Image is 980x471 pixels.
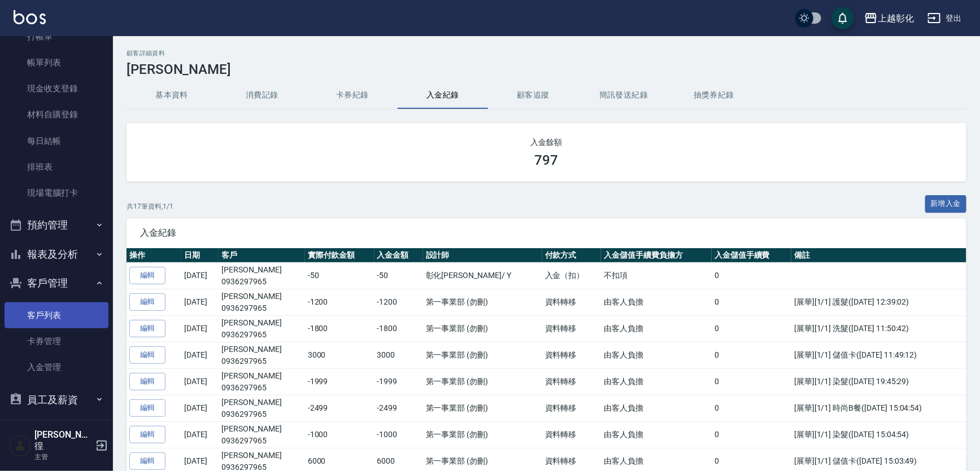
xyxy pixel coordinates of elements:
td: 由客人負擔 [601,289,712,315]
td: [DATE] [181,421,219,448]
p: 共 17 筆資料, 1 / 1 [127,201,173,212]
a: 編輯 [129,293,165,311]
td: [PERSON_NAME] [219,421,304,448]
p: 0936297965 [221,329,302,341]
td: [展華][1/1] 染髮([DATE] 19:45:29) [791,368,966,395]
button: 簡訊發送紀錄 [578,82,669,109]
td: 第一事業部 (勿刪) [423,368,542,395]
p: 0936297965 [221,408,302,420]
h2: 入金餘額 [140,137,953,148]
td: 不扣項 [601,262,712,289]
td: 第一事業部 (勿刪) [423,421,542,448]
td: [PERSON_NAME] [219,342,304,368]
td: -1000 [374,421,423,448]
button: 新增入金 [925,195,967,213]
td: [展華][1/1] 儲值卡([DATE] 11:49:12) [791,342,966,368]
td: 第一事業部 (勿刪) [423,342,542,368]
th: 客戶 [219,248,304,263]
p: 0936297965 [221,382,302,394]
h3: [PERSON_NAME] [127,61,966,77]
button: 商品管理 [5,414,108,443]
a: 現場電腦打卡 [5,180,108,206]
a: 打帳單 [5,24,108,50]
a: 每日結帳 [5,128,108,154]
td: [DATE] [181,315,219,342]
td: 由客人負擔 [601,395,712,421]
span: 入金紀錄 [140,227,953,239]
td: 0 [712,289,791,315]
button: 抽獎券紀錄 [669,82,759,109]
td: -1999 [374,368,423,395]
td: 由客人負擔 [601,342,712,368]
h2: 顧客詳細資料 [127,50,966,57]
td: 由客人負擔 [601,315,712,342]
button: 基本資料 [127,82,217,109]
td: [DATE] [181,262,219,289]
td: 資料轉移 [542,395,601,421]
td: [PERSON_NAME] [219,262,304,289]
button: 員工及薪資 [5,385,108,415]
button: 預約管理 [5,210,108,240]
th: 日期 [181,248,219,263]
th: 入金儲值手續費 [712,248,791,263]
a: 現金收支登錄 [5,76,108,102]
a: 入金管理 [5,354,108,380]
td: [展華][1/1] 洗髮([DATE] 11:50:42) [791,315,966,342]
td: -1800 [374,315,423,342]
a: 卡券管理 [5,328,108,354]
button: 上越彰化 [860,7,918,30]
td: -50 [374,262,423,289]
td: 3000 [305,342,374,368]
td: 0 [712,315,791,342]
td: [展華][1/1] 染髮([DATE] 15:04:54) [791,421,966,448]
td: 0 [712,368,791,395]
p: 0936297965 [221,435,302,447]
td: -1800 [305,315,374,342]
td: -2499 [305,395,374,421]
a: 帳單列表 [5,50,108,76]
td: [展華][1/1] 護髮([DATE] 12:39:02) [791,289,966,315]
img: Logo [14,10,46,24]
td: [DATE] [181,289,219,315]
h3: 797 [535,152,559,168]
div: 上越彰化 [878,11,914,25]
button: 消費記錄 [217,82,307,109]
a: 編輯 [129,267,165,284]
a: 客戶列表 [5,302,108,328]
td: 3000 [374,342,423,368]
a: 編輯 [129,452,165,470]
td: 資料轉移 [542,315,601,342]
td: 由客人負擔 [601,368,712,395]
a: 編輯 [129,399,165,417]
td: 資料轉移 [542,342,601,368]
p: 主管 [34,452,92,462]
button: 報表及分析 [5,240,108,269]
th: 入金儲值手續費負擔方 [601,248,712,263]
td: -1999 [305,368,374,395]
td: 0 [712,342,791,368]
button: 登出 [923,8,966,29]
td: -1000 [305,421,374,448]
td: 彰化[PERSON_NAME] / Y [423,262,542,289]
td: -1200 [305,289,374,315]
td: 0 [712,262,791,289]
button: 客戶管理 [5,268,108,298]
td: -1200 [374,289,423,315]
td: [展華][1/1] 時尚B餐([DATE] 15:04:54) [791,395,966,421]
td: 資料轉移 [542,421,601,448]
a: 編輯 [129,320,165,337]
th: 操作 [127,248,181,263]
td: [DATE] [181,395,219,421]
a: 編輯 [129,373,165,390]
th: 實際付款金額 [305,248,374,263]
td: [PERSON_NAME] [219,395,304,421]
td: 0 [712,421,791,448]
td: 資料轉移 [542,368,601,395]
td: -50 [305,262,374,289]
a: 編輯 [129,426,165,443]
td: 0 [712,395,791,421]
th: 備註 [791,248,966,263]
td: 入金（扣） [542,262,601,289]
td: 由客人負擔 [601,421,712,448]
a: 材料自購登錄 [5,102,108,127]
